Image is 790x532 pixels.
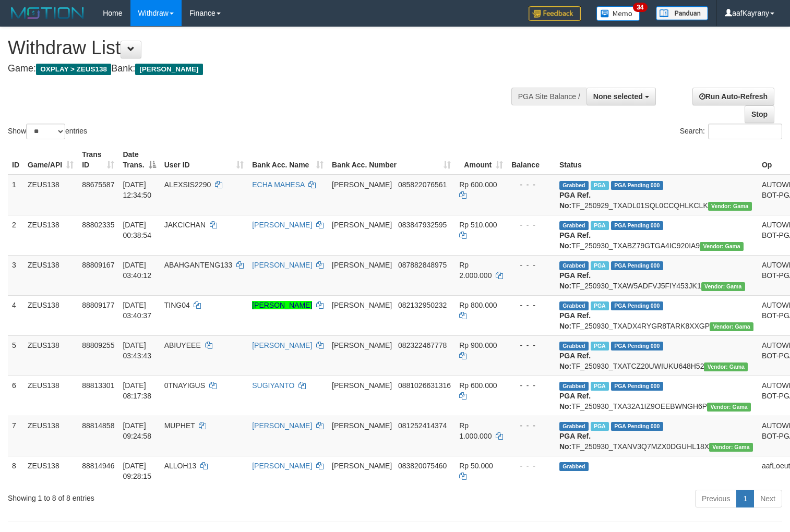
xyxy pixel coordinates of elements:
label: Search: [680,124,782,139]
span: Grabbed [559,301,589,310]
h1: Withdraw List [8,38,516,58]
div: - - - [511,260,551,270]
span: Grabbed [559,221,589,230]
span: [PERSON_NAME] [332,180,392,189]
th: ID [8,145,23,175]
span: ALEXSIS2290 [164,180,211,189]
span: Marked by aafpengsreynich [591,181,609,190]
span: [PERSON_NAME] [332,341,392,349]
span: Vendor URL: https://trx31.1velocity.biz [701,282,745,291]
span: Vendor URL: https://trx31.1velocity.biz [708,202,752,211]
span: Vendor URL: https://trx31.1velocity.biz [710,322,753,331]
span: 0TNAYIGUS [164,381,205,390]
td: 4 [8,295,23,335]
span: ABIUYEEE [164,341,201,349]
span: 88814858 [82,421,114,430]
th: Amount: activate to sort column ascending [455,145,507,175]
a: ECHA MAHESA [252,180,304,189]
span: [PERSON_NAME] [332,421,392,430]
span: PGA Pending [611,301,663,310]
th: Balance [507,145,555,175]
span: Rp 510.000 [459,221,497,229]
span: TING04 [164,301,190,309]
span: Grabbed [559,462,589,471]
th: Bank Acc. Name: activate to sort column ascending [248,145,328,175]
span: [DATE] 03:40:37 [123,301,151,320]
td: 2 [8,215,23,255]
span: Copy 082322467778 to clipboard [398,341,447,349]
span: Rp 800.000 [459,301,497,309]
span: Vendor URL: https://trx31.1velocity.biz [700,242,744,251]
th: Status [555,145,758,175]
span: 88813301 [82,381,114,390]
b: PGA Ref. No: [559,191,591,210]
span: 34 [633,3,647,12]
span: Rp 600.000 [459,180,497,189]
span: Grabbed [559,342,589,350]
div: PGA Site Balance / [511,88,586,105]
span: Copy 082132950232 to clipboard [398,301,447,309]
span: Rp 600.000 [459,381,497,390]
th: Bank Acc. Number: activate to sort column ascending [328,145,455,175]
div: - - - [511,461,551,471]
div: - - - [511,380,551,391]
td: 5 [8,335,23,376]
span: MUPHET [164,421,195,430]
span: Grabbed [559,261,589,270]
span: None selected [593,92,643,101]
span: 88809167 [82,261,114,269]
span: [DATE] 12:34:50 [123,180,151,199]
span: OXPLAY > ZEUS138 [36,64,111,75]
img: Feedback.jpg [529,6,581,21]
b: PGA Ref. No: [559,271,591,290]
a: [PERSON_NAME] [252,301,312,309]
span: Vendor URL: https://trx31.1velocity.biz [704,362,748,371]
span: PGA Pending [611,382,663,391]
span: Vendor URL: https://trx31.1velocity.biz [709,443,753,452]
span: Copy 081252414374 to clipboard [398,421,447,430]
span: Rp 2.000.000 [459,261,492,280]
th: Date Trans.: activate to sort column descending [118,145,160,175]
b: PGA Ref. No: [559,432,591,451]
th: User ID: activate to sort column ascending [160,145,248,175]
a: Next [753,490,782,507]
div: - - - [511,340,551,350]
span: Copy 0881026631316 to clipboard [398,381,451,390]
span: Marked by aafsreyleap [591,382,609,391]
span: PGA Pending [611,422,663,431]
span: PGA Pending [611,261,663,270]
span: Copy 083847932595 to clipboard [398,221,447,229]
span: [PERSON_NAME] [332,221,392,229]
div: Showing 1 to 8 of 8 entries [8,489,321,503]
a: [PERSON_NAME] [252,261,312,269]
span: [PERSON_NAME] [332,261,392,269]
td: ZEUS138 [23,376,78,416]
th: Trans ID: activate to sort column ascending [78,145,118,175]
img: panduan.png [656,6,708,20]
span: [PERSON_NAME] [135,64,202,75]
td: TF_250930_TXABZ79GTGA4IC920IA9 [555,215,758,255]
span: Marked by aaftanly [591,261,609,270]
td: TF_250930_TXATCZ20UWIUKU648H52 [555,335,758,376]
a: [PERSON_NAME] [252,462,312,470]
h4: Game: Bank: [8,64,516,74]
span: Grabbed [559,181,589,190]
span: 88809255 [82,341,114,349]
span: [DATE] 09:28:15 [123,462,151,480]
span: Grabbed [559,382,589,391]
span: 88814946 [82,462,114,470]
td: 6 [8,376,23,416]
span: Marked by aafpengsreynich [591,422,609,431]
span: PGA Pending [611,221,663,230]
td: 1 [8,175,23,215]
a: SUGIYANTO [252,381,294,390]
td: ZEUS138 [23,175,78,215]
span: Marked by aafsreyleap [591,221,609,230]
span: Marked by aaftanly [591,301,609,310]
td: ZEUS138 [23,456,78,486]
td: 3 [8,255,23,295]
span: [PERSON_NAME] [332,462,392,470]
th: Game/API: activate to sort column ascending [23,145,78,175]
td: 8 [8,456,23,486]
b: PGA Ref. No: [559,231,591,250]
